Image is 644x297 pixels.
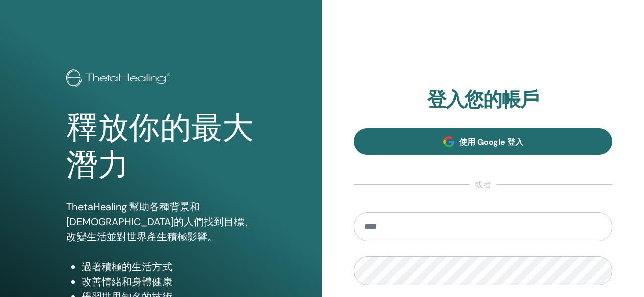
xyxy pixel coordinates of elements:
[475,179,491,190] font: 或者
[354,128,612,155] a: 使用 Google 登入
[66,110,254,183] font: 釋放你的最大潛力
[427,87,539,112] font: 登入您的帳戶
[82,275,172,288] font: 改善情緒和身體健康
[82,260,172,273] font: 過著積極的生活方式
[459,137,523,147] font: 使用 Google 登入
[66,200,254,243] font: ThetaHealing 幫助各種背景和[DEMOGRAPHIC_DATA]的人們找到目標、改變生活並對世界產生積極影響。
